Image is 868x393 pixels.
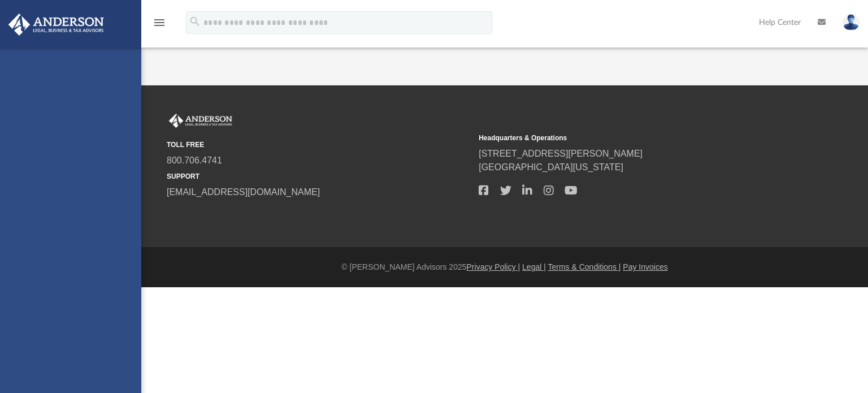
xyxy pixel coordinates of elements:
a: [EMAIL_ADDRESS][DOMAIN_NAME] [167,187,320,197]
a: Privacy Policy | [467,262,520,271]
div: © [PERSON_NAME] Advisors 2025 [141,261,868,273]
a: Terms & Conditions | [548,262,621,271]
small: SUPPORT [167,171,471,182]
img: User Pic [843,14,860,31]
a: [GEOGRAPHIC_DATA][US_STATE] [479,162,623,172]
img: Anderson Advisors Platinum Portal [5,14,107,36]
a: 800.706.4741 [167,156,222,165]
img: Anderson Advisors Platinum Portal [167,114,235,128]
small: TOLL FREE [167,140,471,150]
a: menu [153,21,166,29]
a: Legal | [522,262,546,271]
i: search [189,15,201,28]
a: [STREET_ADDRESS][PERSON_NAME] [479,149,643,158]
small: Headquarters & Operations [479,133,783,143]
i: menu [153,16,166,29]
a: Pay Invoices [623,262,667,271]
